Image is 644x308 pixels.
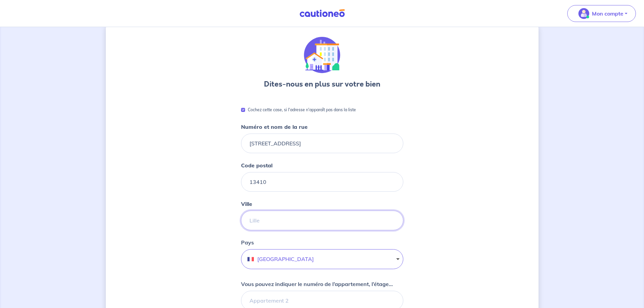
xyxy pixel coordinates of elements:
[248,106,356,114] p: Cochez cette case, si l'adresse n'apparaît pas dans la liste
[264,79,380,90] h3: Dites-nous en plus sur votre bien
[241,200,252,207] strong: Ville
[241,134,403,153] input: 54 rue nationale
[241,238,254,246] label: Pays
[241,123,308,130] strong: Numéro et nom de la rue
[241,162,272,169] strong: Code postal
[241,211,403,230] input: Lille
[592,9,623,18] p: Mon compte
[241,280,393,288] p: Vous pouvez indiquer le numéro de l’appartement, l’étage...
[241,249,403,269] button: [GEOGRAPHIC_DATA]
[567,5,636,22] button: illu_account_valid_menu.svgMon compte
[578,8,589,19] img: illu_account_valid_menu.svg
[241,172,403,192] input: 59000
[297,9,348,18] img: Cautioneo
[304,37,340,73] img: illu_houses.svg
